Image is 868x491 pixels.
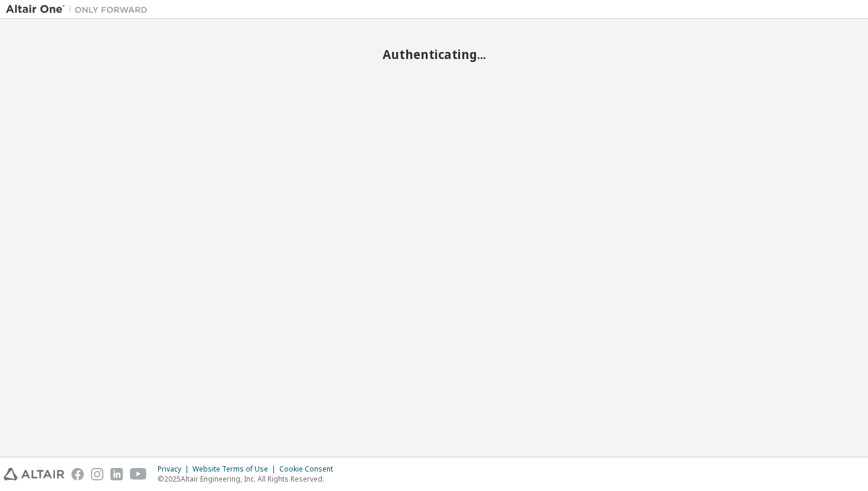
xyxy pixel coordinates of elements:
p: © 2025 Altair Engineering, Inc. All Rights Reserved. [158,474,340,484]
div: Privacy [158,464,192,474]
div: Website Terms of Use [192,464,279,474]
img: linkedin.svg [110,468,123,480]
h2: Authenticating... [6,47,862,62]
div: Cookie Consent [279,464,340,474]
img: instagram.svg [91,468,103,480]
img: Altair One [6,4,154,15]
img: facebook.svg [71,468,84,480]
img: youtube.svg [130,468,147,480]
img: altair_logo.svg [4,468,64,480]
